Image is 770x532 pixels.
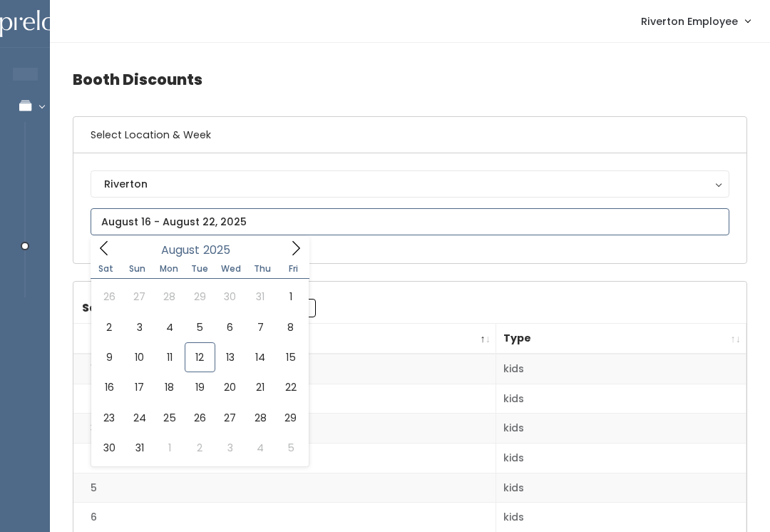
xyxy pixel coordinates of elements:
span: August 10, 2025 [124,342,154,372]
h6: Select Location & Week [73,117,746,153]
span: August 7, 2025 [245,312,275,342]
span: August 18, 2025 [155,372,185,402]
span: August 19, 2025 [185,372,215,402]
span: September 4, 2025 [245,433,275,463]
span: August 9, 2025 [94,342,124,372]
span: September 3, 2025 [215,433,245,463]
span: August [161,245,200,256]
input: August 16 - August 22, 2025 [91,208,729,235]
span: July 29, 2025 [185,282,215,312]
span: Thu [247,265,278,273]
td: kids [496,384,746,414]
span: August 24, 2025 [124,403,154,433]
span: August 1, 2025 [275,282,305,312]
td: 2 [73,384,496,414]
span: August 5, 2025 [185,312,215,342]
td: kids [496,354,746,384]
td: 4 [73,444,496,474]
td: kids [496,414,746,444]
span: August 17, 2025 [124,372,154,402]
span: August 31, 2025 [124,433,154,463]
span: August 21, 2025 [245,372,275,402]
span: August 26, 2025 [185,403,215,433]
span: August 8, 2025 [275,312,305,342]
span: July 27, 2025 [124,282,154,312]
span: August 3, 2025 [124,312,154,342]
span: August 2, 2025 [94,312,124,342]
td: 5 [73,473,496,503]
span: August 20, 2025 [215,372,245,402]
span: August 16, 2025 [94,372,124,402]
span: Sat [91,265,122,273]
span: August 23, 2025 [94,403,124,433]
span: Sun [122,265,153,273]
td: kids [496,473,746,503]
span: August 12, 2025 [185,342,215,372]
span: September 2, 2025 [185,433,215,463]
span: August 30, 2025 [94,433,124,463]
span: Wed [215,265,247,273]
th: Booth Number: activate to sort column descending [73,324,496,354]
td: 3 [73,414,496,444]
span: August 15, 2025 [275,342,305,372]
span: August 28, 2025 [245,403,275,433]
a: Riverton Employee [627,6,764,36]
span: August 11, 2025 [155,342,185,372]
span: September 1, 2025 [155,433,185,463]
span: Fri [278,265,309,273]
span: Mon [153,265,185,273]
span: July 30, 2025 [215,282,245,312]
span: August 13, 2025 [215,342,245,372]
span: August 29, 2025 [275,403,305,433]
span: July 26, 2025 [94,282,124,312]
span: July 28, 2025 [155,282,185,312]
input: Year [200,241,242,259]
label: Search: [82,299,316,317]
span: July 31, 2025 [245,282,275,312]
span: August 14, 2025 [245,342,275,372]
span: August 25, 2025 [155,403,185,433]
th: Type: activate to sort column ascending [496,324,746,354]
span: Riverton Employee [641,14,738,29]
td: 1 [73,354,496,384]
span: Tue [184,265,215,273]
span: August 22, 2025 [275,372,305,402]
span: August 6, 2025 [215,312,245,342]
button: Riverton [91,170,729,198]
span: August 27, 2025 [215,403,245,433]
td: kids [496,444,746,474]
span: August 4, 2025 [155,312,185,342]
span: September 5, 2025 [275,433,305,463]
h4: Booth Discounts [73,60,747,99]
div: Riverton [104,176,716,192]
